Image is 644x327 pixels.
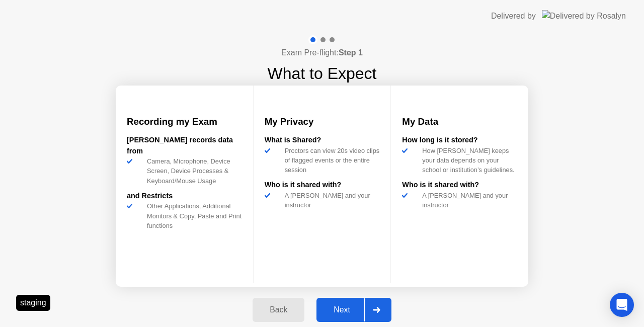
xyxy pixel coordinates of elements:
[16,295,50,311] div: staging
[127,135,242,156] div: [PERSON_NAME] records data from
[316,298,391,322] button: Next
[127,191,242,202] div: and Restricts
[542,10,626,22] img: Delivered by Rosalyn
[253,298,304,322] button: Back
[143,156,242,186] div: Camera, Microphone, Device Screen, Device Processes & Keyboard/Mouse Usage
[319,305,364,314] div: Next
[127,115,242,129] h3: Recording my Exam
[402,180,517,191] div: Who is it shared with?
[418,191,517,210] div: A [PERSON_NAME] and your instructor
[418,146,517,175] div: How [PERSON_NAME] keeps your data depends on your school or institution’s guidelines.
[402,115,517,129] h3: My Data
[268,61,377,86] h1: What to Expect
[265,180,380,191] div: Who is it shared with?
[143,201,242,230] div: Other Applications, Additional Monitors & Copy, Paste and Print functions
[265,135,380,146] div: What is Shared?
[281,191,380,210] div: A [PERSON_NAME] and your instructor
[610,293,634,317] div: Open Intercom Messenger
[281,146,380,175] div: Proctors can view 20s video clips of flagged events or the entire session
[339,48,363,57] b: Step 1
[256,305,301,314] div: Back
[402,135,517,146] div: How long is it stored?
[491,10,536,22] div: Delivered by
[281,47,363,59] h4: Exam Pre-flight:
[265,115,380,129] h3: My Privacy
